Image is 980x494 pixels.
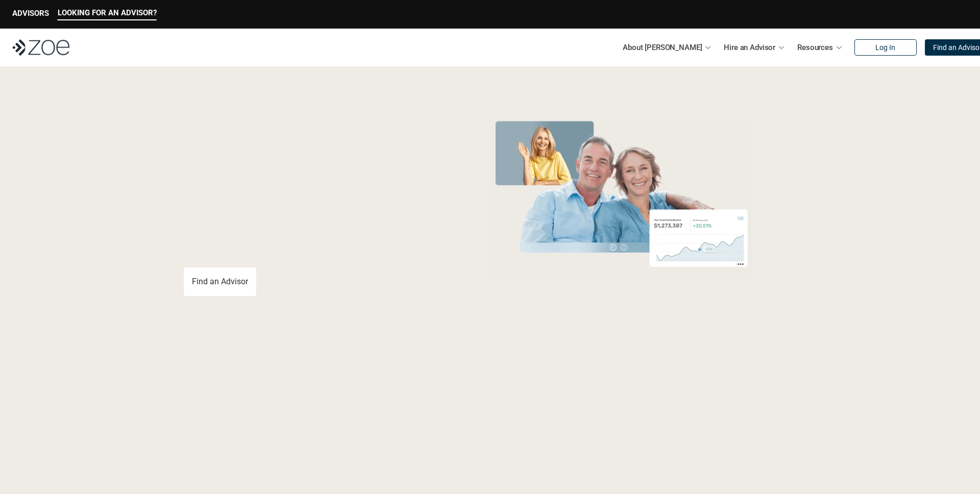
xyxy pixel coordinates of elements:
p: Resources [797,40,833,55]
span: Grow Your Wealth [184,113,411,152]
p: About [PERSON_NAME] [623,40,702,55]
p: LOOKING FOR AN ADVISOR? [58,8,157,17]
p: Log In [875,43,895,52]
p: Loremipsum: *DolOrsi Ametconsecte adi Eli Seddoeius tem inc utlaboreet. Dol 2774 MagNaal Enimadmi... [24,426,955,463]
p: ADVISORS [12,9,49,18]
p: Find an Advisor [192,277,248,286]
a: Find an Advisor [184,267,256,296]
span: with a Financial Advisor [184,147,390,220]
p: Hire an Advisor [724,40,775,55]
a: Log In [854,39,917,56]
p: You deserve an advisor you can trust. [PERSON_NAME], hire, and invest with vetted, fiduciary, fin... [184,231,447,255]
em: The information in the visuals above is for illustrative purposes only and does not represent an ... [480,288,763,294]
